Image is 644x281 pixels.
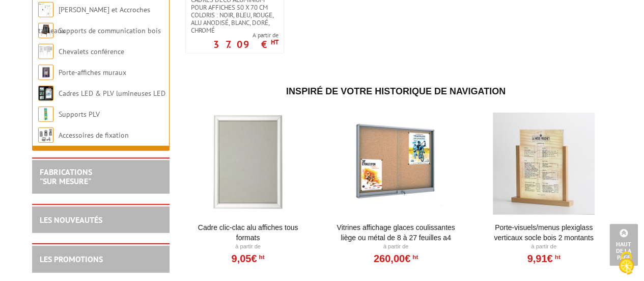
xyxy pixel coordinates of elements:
a: Cadres LED & PLV lumineuses LED [59,89,165,98]
img: Accessoires de fixation [38,127,53,143]
span: A partir de [213,31,278,39]
a: Haut de la page [609,224,638,266]
a: FABRICATIONS"Sur Mesure" [40,167,92,186]
img: Supports PLV [38,107,53,122]
img: Cadres LED & PLV lumineuses LED [38,86,53,101]
img: Porte-affiches muraux [38,65,53,80]
a: LES NOUVEAUTÉS [40,215,102,225]
a: 9,05€HT [231,256,264,262]
img: Chevalets conférence [38,44,53,59]
a: Porte-affiches muraux [59,68,126,77]
a: Vitrines affichage glaces coulissantes liège ou métal de 8 à 27 feuilles A4 [333,222,459,243]
p: 37.09 € [213,41,278,47]
a: Cadre Clic-Clac Alu affiches tous formats [185,222,311,243]
a: Accessoires de fixation [59,131,129,140]
p: À partir de [333,243,459,251]
a: 9,91€HT [527,256,560,262]
img: Cimaises et Accroches tableaux [38,2,53,17]
a: [PERSON_NAME] et Accroches tableaux [38,5,150,35]
a: Supports de communication bois [59,26,161,35]
a: Porte-Visuels/Menus Plexiglass Verticaux Socle Bois 2 Montants [481,222,607,243]
span: Inspiré de votre historique de navigation [286,86,506,96]
a: Chevalets conférence [59,47,124,56]
button: Cookies (fenêtre modale) [608,246,644,281]
p: À partir de [481,243,607,251]
a: 260,00€HT [374,256,418,262]
sup: HT [410,253,418,261]
p: À partir de [185,243,311,251]
sup: HT [552,253,560,261]
a: LES PROMOTIONS [40,254,103,264]
a: Supports PLV [59,110,100,119]
sup: HT [271,38,278,46]
img: Cookies (fenêtre modale) [613,250,639,276]
sup: HT [257,253,264,261]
